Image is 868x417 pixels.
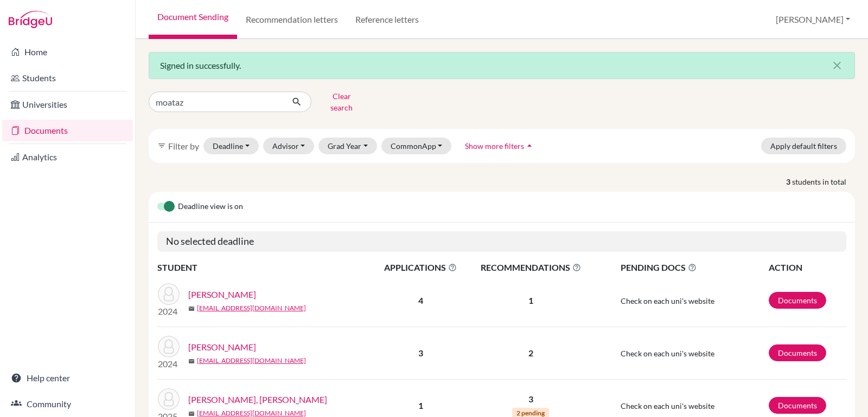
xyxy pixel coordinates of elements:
span: Show more filters [465,141,524,151]
span: mail [188,358,195,364]
span: Filter by [168,141,199,151]
button: Deadline [203,138,259,154]
a: [EMAIL_ADDRESS][DOMAIN_NAME] [197,356,306,366]
button: Grad Year [318,138,377,154]
button: Show more filtersarrow_drop_up [456,138,544,154]
i: close [831,59,844,72]
b: 4 [418,295,423,305]
input: Find student by name... [149,92,283,112]
span: APPLICATIONS [375,261,467,274]
span: Check on each uni's website [621,349,714,358]
a: [EMAIL_ADDRESS][DOMAIN_NAME] [197,303,306,313]
span: students in total [792,176,855,187]
a: Documents [769,344,826,361]
button: Advisor [263,138,315,154]
a: Students [2,67,133,89]
i: filter_list [157,141,166,150]
button: [PERSON_NAME] [771,9,855,30]
p: 3 [468,393,594,406]
a: Documents [769,397,826,414]
a: [PERSON_NAME] [188,341,256,354]
b: 1 [418,400,423,411]
th: ACTION [768,260,846,275]
p: 1 [468,294,594,307]
a: [PERSON_NAME] [188,288,256,301]
span: RECOMMENDATIONS [468,261,594,274]
th: STUDENT [157,260,374,275]
button: Apply default filters [761,138,846,154]
span: PENDING DOCS [621,261,768,274]
span: mail [188,411,195,417]
img: Mohamed, Moataz Alaaeldin [158,388,180,410]
button: CommonApp [381,138,452,154]
i: arrow_drop_up [524,140,535,151]
a: Home [2,41,133,63]
div: Signed in successfully. [149,52,855,79]
span: mail [188,305,195,312]
a: Help center [2,367,133,389]
img: Mohamed, Mariam Moataz [158,336,180,357]
p: 2024 [158,357,180,370]
button: Close [820,53,854,79]
strong: 3 [786,176,792,187]
a: [PERSON_NAME], [PERSON_NAME] [188,393,327,406]
img: Bridge-U [9,11,52,28]
a: Analytics [2,146,133,168]
p: 2024 [158,305,180,318]
span: Check on each uni's website [621,401,714,411]
a: Documents [2,120,133,141]
h5: No selected deadline [157,231,846,252]
p: 2 [468,347,594,360]
span: Deadline view is on [178,200,243,213]
span: Check on each uni's website [621,296,714,305]
b: 3 [418,348,423,358]
a: Community [2,393,133,415]
a: Universities [2,94,133,115]
button: Clear search [311,88,372,116]
img: Eissa, Adel Moataz [158,283,180,305]
a: Documents [769,292,826,309]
